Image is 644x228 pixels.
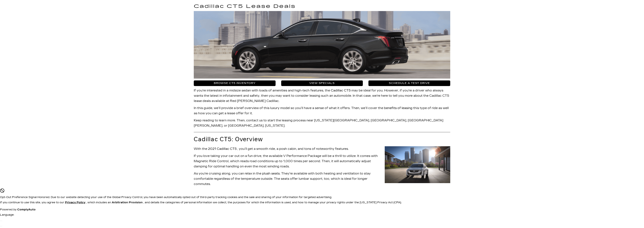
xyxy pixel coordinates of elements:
[331,89,351,92] a: Cadillac CT5
[194,80,276,86] a: Browse CT5 Inventory
[194,153,450,169] p: If you love taking your car out on a fun drive, the available V Performance Package will be a thr...
[384,106,412,110] a: benefits of leasing
[194,136,450,143] h2: Cadillac CT5: Overview
[208,147,237,151] a: 2021 Cadillac CT5
[194,105,450,116] p: In this guide, we’ll provide a brief overview of this luxury model so you’ll have a sense of what...
[194,118,450,128] p: Keep reading to learn more. Then, contact us to start the leasing process near [US_STATE][GEOGRAP...
[65,201,85,204] u: Privacy Policy
[281,80,363,86] a: View Specials
[17,208,36,211] a: ComplyAuto
[194,4,450,9] h1: Cadillac CT5 Lease Deals
[112,201,143,204] strong: Arbitration Provision
[262,172,280,175] a: plush seats.
[194,11,450,79] img: 2021 Cadillac CT5
[194,146,450,152] p: With the , you’ll get a smooth ride, a posh cabin, and tons of noteworthy features.
[194,88,450,104] p: If you’re interested in a midsize sedan with loads of amenities and high-tech features, the may b...
[368,80,450,86] a: Schedule a Test Drive
[65,201,86,204] a: Privacy Policy
[385,146,450,183] img: 2021 Cadillac CT5
[194,171,450,187] p: As you’re cruising along, you can relax in the They’re available with both heating and ventilatio...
